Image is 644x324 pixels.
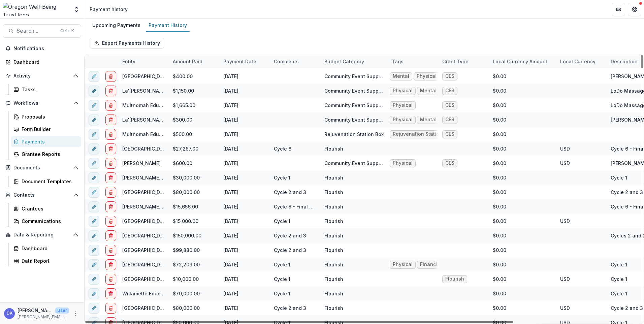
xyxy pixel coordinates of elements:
[146,19,190,32] a: Payment History
[324,131,384,138] div: Rejuvenation Station Box
[489,127,556,141] div: $0.00
[13,192,70,198] span: Contacts
[11,149,81,160] a: Grantee Reports
[445,102,454,108] span: CES
[22,151,76,158] div: Grantee Reports
[274,203,316,210] div: Cycle 6 - Final Payment
[393,88,413,94] div: Physical
[122,102,211,108] a: Multnomah Education Service District
[489,272,556,286] div: $0.00
[324,87,384,94] div: Community Event Support
[219,58,260,65] div: Payment Date
[489,185,556,199] div: $0.00
[320,54,388,69] div: Budget Category
[122,160,161,166] a: [PERSON_NAME]
[11,203,81,214] a: Grantees
[489,286,556,301] div: $0.00
[11,216,81,227] a: Communications
[393,131,452,137] div: Rejuvenation Station Box
[169,272,219,286] div: $10,000.00
[556,54,607,69] div: Local Currency
[89,288,99,299] button: edit
[122,73,170,79] a: [GEOGRAPHIC_DATA]
[324,174,343,181] div: Flourish
[274,218,290,225] div: Cycle 1
[420,117,437,123] div: Mental
[105,230,116,241] button: delete
[417,73,437,79] div: Physical
[324,145,343,152] div: Flourish
[612,3,625,16] button: Partners
[105,172,116,183] button: delete
[11,255,81,266] a: Data Report
[169,54,219,69] div: Amount Paid
[489,112,556,127] div: $0.00
[324,276,343,283] div: Flourish
[611,290,627,297] div: Cycle 1
[489,214,556,228] div: $0.00
[169,199,219,214] div: $15,656.00
[489,84,556,98] div: $0.00
[611,174,627,181] div: Cycle 1
[55,307,69,314] p: User
[118,58,139,65] div: Entity
[169,69,219,84] div: $400.00
[3,43,81,54] button: Notifications
[105,100,116,111] button: delete
[388,58,408,65] div: Tags
[105,71,116,82] button: delete
[7,311,12,316] div: Danielle King
[18,314,69,320] p: [PERSON_NAME][EMAIL_ADDRESS][DOMAIN_NAME]
[219,84,270,98] div: [DATE]
[105,303,116,314] button: delete
[169,243,219,257] div: $99,880.00
[89,172,99,183] button: edit
[274,304,306,312] div: Cycle 2 and 3
[169,112,219,127] div: $300.00
[89,187,99,198] button: edit
[607,58,642,65] div: Description
[13,46,78,52] span: Notifications
[611,261,627,268] div: Cycle 1
[169,84,219,98] div: $1,150.00
[22,205,76,212] div: Grantees
[122,117,168,123] a: La'[PERSON_NAME]
[72,310,80,318] button: More
[105,158,116,169] button: delete
[3,24,81,38] button: Search...
[489,69,556,84] div: $0.00
[11,124,81,135] a: Form Builder
[270,54,320,69] div: Comments
[489,301,556,315] div: $0.00
[105,245,116,256] button: delete
[22,113,76,120] div: Proposals
[556,301,607,315] div: USD
[324,247,343,254] div: Flourish
[489,54,556,69] div: Local Currency Amount
[219,257,270,272] div: [DATE]
[22,126,76,133] div: Form Builder
[122,262,170,267] a: [GEOGRAPHIC_DATA]
[13,232,70,238] span: Data & Reporting
[89,115,99,125] button: edit
[324,304,343,312] div: Flourish
[89,100,99,111] button: edit
[87,4,130,14] nav: breadcrumb
[105,143,116,154] button: delete
[489,228,556,243] div: $0.00
[122,204,208,209] a: [PERSON_NAME][GEOGRAPHIC_DATA]
[105,259,116,270] button: delete
[219,69,270,84] div: [DATE]
[274,290,290,297] div: Cycle 1
[445,276,464,282] span: Flourish
[628,3,641,16] button: Get Help
[22,86,76,93] div: Tasks
[105,115,116,125] button: delete
[438,54,489,69] div: Grant Type
[89,274,99,285] button: edit
[122,146,170,152] a: [GEOGRAPHIC_DATA]
[219,141,270,156] div: [DATE]
[324,290,343,297] div: Flourish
